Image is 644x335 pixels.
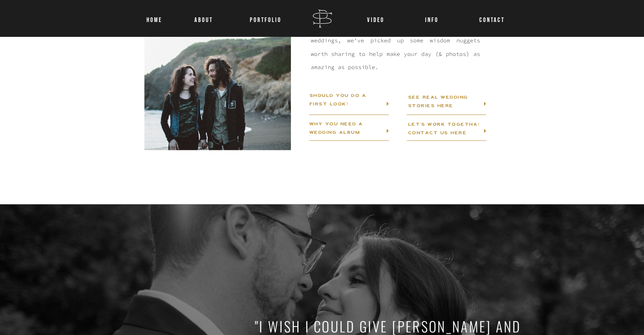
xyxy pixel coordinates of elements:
[366,13,385,24] a: VIDEO
[311,8,480,61] a: Planning a wedding can be overwhelming, but we're here to help. After nearly a decade of document...
[417,13,448,24] a: INFO
[408,120,496,152] h3: LET'S WORK TOGETHA! CONTACT US HERE
[408,93,471,104] a: SEE REAL WEDDING STORIES HERE
[408,120,496,152] a: LET'S WORK TOGETHA!CONTACT US HERE
[310,120,385,130] a: WHY YOU NEED A WEDDING ALBUM
[246,13,285,24] a: Portfolio
[144,13,165,24] a: Home
[193,13,215,24] a: About
[310,91,386,102] a: SHOULD YOU DO A FIRST LOOK?
[479,13,499,24] a: CONTACT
